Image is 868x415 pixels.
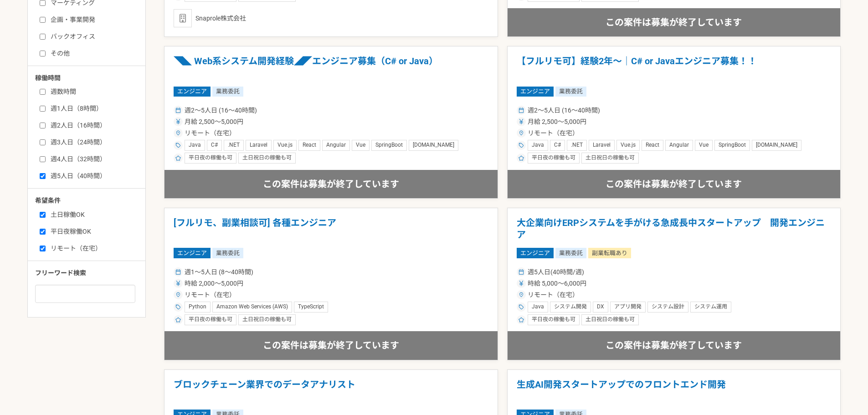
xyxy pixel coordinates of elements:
[532,142,544,149] span: Java
[356,142,365,149] span: Vue
[185,153,236,164] div: 平日夜の稼働も可
[528,314,580,325] div: 平日夜の稼働も可
[519,292,524,297] img: ico_location_pin-352ac629.svg
[164,331,498,359] div: この案件は募集が終了しています
[40,227,144,236] label: 平日夜稼働OK
[250,142,267,149] span: Laravel
[517,56,832,79] h1: 【フルリモ可】経験2年〜｜C# or Javaエンジニア募集！！
[175,155,181,161] img: ico_star-c4f7eedc.svg
[40,154,144,164] label: 週4人日（32時間）
[185,290,236,300] span: リモート（在宅）
[175,143,181,148] img: ico_tag-f97210f0.svg
[185,314,236,325] div: 平日夜の稼働も可
[519,155,524,161] img: ico_star-c4f7eedc.svg
[519,130,524,136] img: ico_location_pin-352ac629.svg
[175,292,181,297] img: ico_location_pin-352ac629.svg
[554,142,561,149] span: C#
[40,139,46,145] input: 週3人日（24時間）
[517,379,832,402] h1: 生成AI開発スタートアップでのフロントエンド開発
[175,317,181,323] img: ico_star-c4f7eedc.svg
[40,229,46,235] input: 平日夜稼働OK
[528,279,586,288] span: 時給 5,000〜6,000円
[517,87,554,97] span: エンジニア
[40,49,144,58] label: その他
[519,108,524,113] img: ico_calendar-4541a85f.svg
[40,17,46,23] input: 企画・事業開発
[40,104,144,113] label: 週1人日（8時間）
[621,142,636,149] span: Vue.js
[519,304,524,310] img: ico_tag-f97210f0.svg
[40,15,144,25] label: 企画・事業開発
[517,217,832,241] h1: 大企業向けERPシステムを手がける急成長中スタートアップ 開発エンジニア
[528,153,580,164] div: 平日夜の稼働も可
[174,379,488,402] h1: ブロックチェーン業界でのデータアナリスト
[699,142,709,149] span: Vue
[528,290,579,300] span: リモート（在宅）
[185,128,236,138] span: リモート（在宅）
[175,119,181,124] img: ico_currency_yen-76ea2c4c.svg
[614,303,642,311] span: アプリ開発
[174,9,192,27] img: default_org_logo-42cde973f59100197ec2c8e796e4974ac8490bb5b08a0eb061ff975e4574aa76.png
[517,248,554,258] span: エンジニア
[554,303,587,311] span: システム開発
[175,108,181,113] img: ico_calendar-4541a85f.svg
[35,75,61,82] span: 稼働時間
[593,142,611,149] span: Laravel
[40,210,144,220] label: 土日稼働OK
[555,248,586,258] span: 業務委託
[646,142,659,149] span: React
[652,303,684,311] span: システム設計
[212,248,243,258] span: 業務委託
[185,279,243,288] span: 時給 2,000〜5,000円
[669,142,689,149] span: Angular
[508,170,841,198] div: この案件は募集が終了しています
[40,138,144,147] label: 週3人日（24時間）
[528,117,586,127] span: 月給 2,500〜5,000円
[519,317,524,323] img: ico_star-c4f7eedc.svg
[597,303,604,311] span: DX
[175,269,181,275] img: ico_calendar-4541a85f.svg
[40,246,46,251] input: リモート（在宅）
[174,9,488,27] div: Snaprole株式会社
[40,171,144,181] label: 週5人日（40時間）
[519,143,524,148] img: ico_tag-f97210f0.svg
[174,56,488,79] h1: ◥◣ Web系システム開発経験◢◤エンジニア募集（C# or Java）
[189,142,201,149] span: Java
[185,117,243,127] span: 月給 2,500〜5,000円
[175,130,181,136] img: ico_location_pin-352ac629.svg
[555,87,586,97] span: 業務委託
[508,8,841,36] div: この案件は募集が終了しています
[413,142,454,149] span: [DOMAIN_NAME]
[588,248,631,258] span: 副業転職あり
[528,267,584,277] span: 週5人日(40時間/週)
[216,303,288,311] span: Amazon Web Services (AWS)
[175,281,181,286] img: ico_currency_yen-76ea2c4c.svg
[508,331,841,359] div: この案件は募集が終了しています
[40,89,46,95] input: 週数時間
[528,106,600,115] span: 週2〜5人日 (16〜40時間)
[528,128,579,138] span: リモート（在宅）
[694,303,727,311] span: システム運用
[756,142,797,149] span: [DOMAIN_NAME]
[519,119,524,124] img: ico_currency_yen-76ea2c4c.svg
[581,153,639,164] div: 土日祝日の稼働も可
[40,123,46,128] input: 週2人日（16時間）
[277,142,293,149] span: Vue.js
[40,156,46,162] input: 週4人日（32時間）
[40,34,46,40] input: バックオフィス
[40,173,46,179] input: 週5人日（40時間）
[185,106,257,115] span: 週2〜5人日 (16〜40時間)
[375,142,403,149] span: SpringBoot
[40,121,144,130] label: 週2人日（16時間）
[40,212,46,218] input: 土日稼働OK
[303,142,316,149] span: React
[571,142,583,149] span: .NET
[40,244,144,253] label: リモート（在宅）
[40,51,46,56] input: その他
[35,197,61,205] span: 希望条件
[326,142,346,149] span: Angular
[40,32,144,41] label: バックオフィス
[185,267,253,277] span: 週1〜5人日 (8〜40時間)
[519,281,524,286] img: ico_currency_yen-76ea2c4c.svg
[174,217,488,241] h1: [フルリモ、副業相談可] 各種エンジニア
